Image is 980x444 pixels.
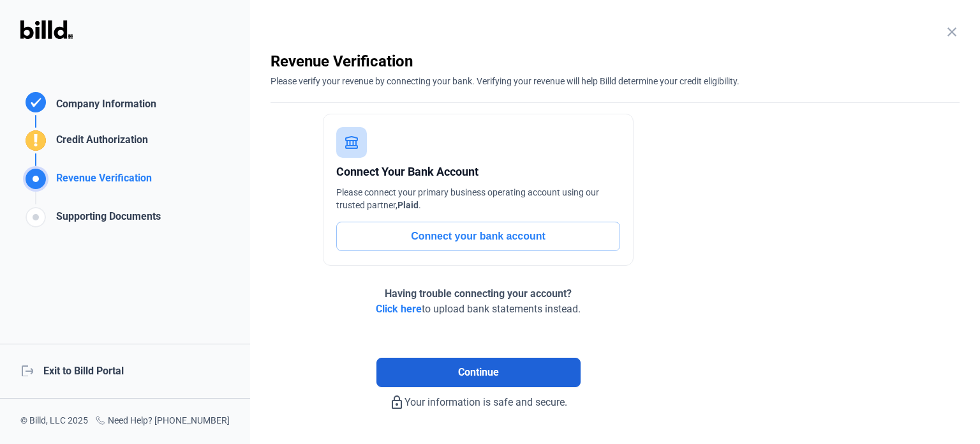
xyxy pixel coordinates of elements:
[336,163,620,181] div: Connect Your Bank Account
[376,303,422,315] span: Click here
[944,24,960,40] mat-icon: close
[458,365,499,380] span: Continue
[385,287,572,300] span: Having trouble connecting your account?
[389,395,405,410] mat-icon: lock_outline
[20,364,33,376] mat-icon: logout
[95,414,230,429] div: Need Help? [PHONE_NUMBER]
[51,209,161,230] div: Supporting Documents
[336,186,620,211] div: Please connect your primary business operating account using our trusted partner, .
[20,414,88,429] div: © Billd, LLC 2025
[336,222,620,251] button: Connect your bank account
[376,358,581,387] button: Continue
[51,171,152,192] div: Revenue Verification
[51,132,148,153] div: Credit Authorization
[271,51,960,72] div: Revenue Verification
[376,286,581,317] div: to upload bank statements instead.
[397,200,419,210] span: Plaid
[20,20,73,39] img: Billd Logo
[271,387,686,410] div: Your information is safe and secure.
[271,72,960,88] div: Please verify your revenue by connecting your bank. Verifying your revenue will help Billd determ...
[51,96,156,115] div: Company Information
